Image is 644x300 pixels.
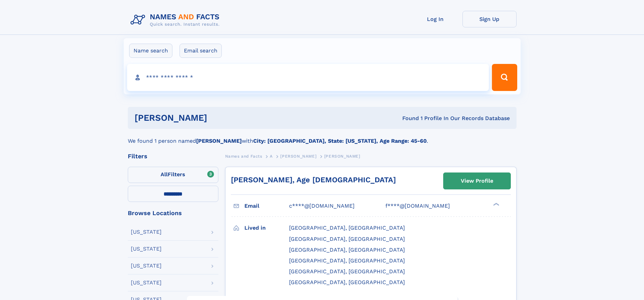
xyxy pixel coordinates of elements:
span: [GEOGRAPHIC_DATA], [GEOGRAPHIC_DATA] [289,268,405,275]
h3: Email [244,200,289,212]
span: [GEOGRAPHIC_DATA], [GEOGRAPHIC_DATA] [289,257,405,264]
a: [PERSON_NAME], Age [DEMOGRAPHIC_DATA] [231,176,396,184]
input: search input [127,64,489,91]
a: [PERSON_NAME] [280,152,316,160]
div: Found 1 Profile In Our Records Database [305,115,510,122]
span: [PERSON_NAME] [280,154,316,159]
a: View Profile [444,173,510,189]
span: [GEOGRAPHIC_DATA], [GEOGRAPHIC_DATA] [289,279,405,285]
button: Search Button [492,64,517,91]
a: A [270,152,273,160]
div: View Profile [461,173,493,189]
div: [US_STATE] [131,263,162,269]
span: [GEOGRAPHIC_DATA], [GEOGRAPHIC_DATA] [289,225,405,231]
div: [US_STATE] [131,246,162,252]
span: [GEOGRAPHIC_DATA], [GEOGRAPHIC_DATA] [289,236,405,242]
span: [PERSON_NAME] [324,154,360,159]
a: Names and Facts [225,152,262,160]
h3: Lived in [244,222,289,234]
div: [US_STATE] [131,280,162,285]
label: Filters [128,167,218,183]
div: ❯ [492,202,500,207]
div: Filters [128,153,218,159]
label: Name search [129,44,172,58]
img: Logo Names and Facts [128,11,225,29]
span: All [161,171,168,178]
div: We found 1 person named with . [128,129,517,145]
a: Sign Up [462,11,517,27]
h1: [PERSON_NAME] [135,114,305,122]
b: City: [GEOGRAPHIC_DATA], State: [US_STATE], Age Range: 45-60 [253,138,427,144]
a: Log In [408,11,462,27]
b: [PERSON_NAME] [196,138,242,144]
label: Email search [180,44,222,58]
div: [US_STATE] [131,229,162,235]
div: Browse Locations [128,210,218,216]
span: [GEOGRAPHIC_DATA], [GEOGRAPHIC_DATA] [289,247,405,253]
span: A [270,154,273,159]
